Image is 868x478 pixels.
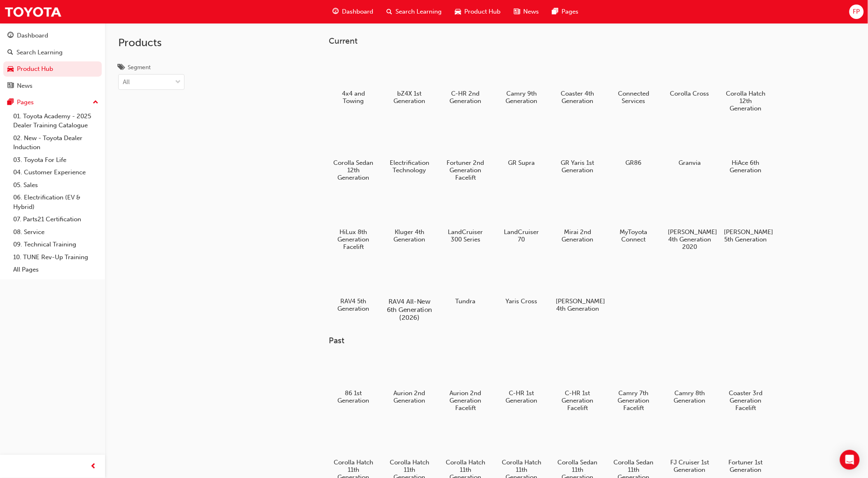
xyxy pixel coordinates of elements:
h5: Coaster 3rd Generation Facelift [724,389,767,412]
h5: Mirai 2nd Generation [556,228,599,243]
a: C-HR 1st Generation [497,352,546,408]
a: Aurion 2nd Generation [385,352,434,408]
a: Yaris Cross [497,260,546,308]
a: Corolla Sedan 12th Generation [329,122,378,184]
a: RAV4 5th Generation [329,260,378,315]
h5: Tundra [444,298,487,305]
button: Pages [3,95,102,110]
a: Product Hub [3,61,102,77]
h5: Kluger 4th Generation [388,228,431,243]
a: 86 1st Generation [329,352,378,408]
a: 01. Toyota Academy - 2025 Dealer Training Catalogue [10,110,102,132]
a: Camry 7th Generation Facelift [609,352,658,415]
a: GR Yaris 1st Generation [553,122,602,177]
a: car-iconProduct Hub [448,3,507,20]
h5: 4x4 and Towing [332,90,375,105]
h5: Connected Services [612,90,655,105]
h3: Current [329,36,797,46]
a: FJ Cruiser 1st Generation [665,422,714,477]
h5: Yaris Cross [500,298,543,305]
h5: C-HR 1st Generation Facelift [556,389,599,412]
h5: RAV4 All-New 6th Generation (2026) [387,298,433,321]
a: news-iconNews [507,3,545,20]
h3: Past [329,336,797,345]
h5: Fortuner 2nd Generation Facelift [444,159,487,181]
a: Connected Services [609,52,658,108]
span: car-icon [455,7,461,17]
h5: Camry 8th Generation [668,389,711,404]
h2: Products [118,36,185,49]
div: Search Learning [16,48,63,57]
h5: [PERSON_NAME] 4th Generation 2020 [668,228,711,251]
span: up-icon [93,97,98,108]
a: guage-iconDashboard [326,3,380,20]
a: Camry 8th Generation [665,352,714,408]
span: News [523,7,539,16]
a: 02. New - Toyota Dealer Induction [10,132,102,154]
span: down-icon [175,77,181,88]
a: Camry 9th Generation [497,52,546,108]
a: bZ4X 1st Generation [385,52,434,108]
button: DashboardSearch LearningProduct HubNews [3,26,102,95]
span: news-icon [7,82,14,90]
a: search-iconSearch Learning [380,3,448,20]
a: 08. Service [10,226,102,239]
a: 10. TUNE Rev-Up Training [10,251,102,264]
div: Segment [128,63,151,72]
a: [PERSON_NAME] 4th Generation 2020 [665,191,714,253]
a: GR Supra [497,122,546,169]
span: car-icon [7,66,14,73]
img: Trak [4,2,62,21]
a: HiAce 6th Generation [721,122,770,177]
h5: HiLux 8th Generation Facelift [332,228,375,251]
a: HiLux 8th Generation Facelift [329,191,378,253]
span: FP [853,7,860,16]
h5: bZ4X 1st Generation [388,90,431,105]
a: All Pages [10,263,102,276]
a: Coaster 4th Generation [553,52,602,108]
a: LandCruiser 300 Series [441,191,490,246]
div: All [123,77,130,87]
a: LandCruiser 70 [497,191,546,246]
span: guage-icon [332,7,339,17]
button: FP [849,5,864,19]
a: 06. Electrification (EV & Hybrid) [10,191,102,213]
span: Pages [562,7,578,16]
h5: GR86 [612,159,655,166]
h5: Coaster 4th Generation [556,90,599,105]
div: News [17,81,33,91]
span: tags-icon [118,64,124,72]
a: C-HR 1st Generation Facelift [553,352,602,415]
a: Dashboard [3,28,102,43]
a: RAV4 All-New 6th Generation (2026) [385,260,434,323]
div: Open Intercom Messenger [840,450,860,470]
h5: GR Yaris 1st Generation [556,159,599,174]
h5: 86 1st Generation [332,389,375,404]
h5: Electrification Technology [388,159,431,174]
a: GR86 [609,122,658,169]
span: Search Learning [395,7,442,16]
a: 4x4 and Towing [329,52,378,108]
span: prev-icon [91,462,97,472]
h5: Granvia [668,159,711,166]
h5: RAV4 5th Generation [332,298,375,312]
span: news-icon [514,7,520,17]
a: Tundra [441,260,490,308]
h5: HiAce 6th Generation [724,159,767,174]
a: Search Learning [3,45,102,60]
a: Kluger 4th Generation [385,191,434,246]
div: Dashboard [17,31,48,40]
h5: LandCruiser 300 Series [444,228,487,243]
a: 04. Customer Experience [10,166,102,179]
a: 07. Parts21 Certification [10,213,102,226]
h5: LandCruiser 70 [500,228,543,243]
a: 09. Technical Training [10,238,102,251]
h5: Corolla Hatch 12th Generation [724,90,767,112]
span: pages-icon [552,7,558,17]
h5: Corolla Cross [668,90,711,97]
a: Fortuner 2nd Generation Facelift [441,122,490,184]
a: Electrification Technology [385,122,434,177]
h5: C-HR 2nd Generation [444,90,487,105]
